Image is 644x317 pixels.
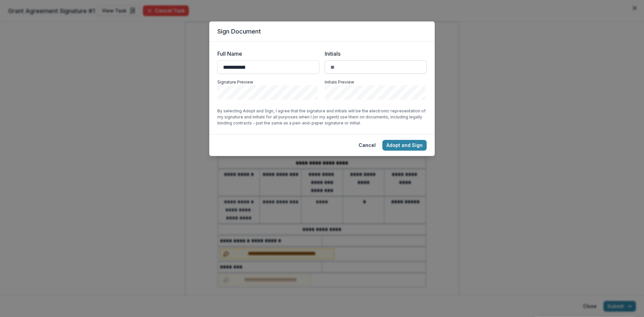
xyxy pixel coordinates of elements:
[217,108,427,126] p: By selecting Adopt and Sign, I agree that the signature and initials will be the electronic repre...
[217,50,315,58] label: Full Name
[325,50,423,58] label: Initials
[209,21,435,42] header: Sign Document
[325,79,427,85] p: Initials Preview
[382,140,427,151] button: Adopt and Sign
[355,140,380,151] button: Cancel
[217,79,319,85] p: Signature Preview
